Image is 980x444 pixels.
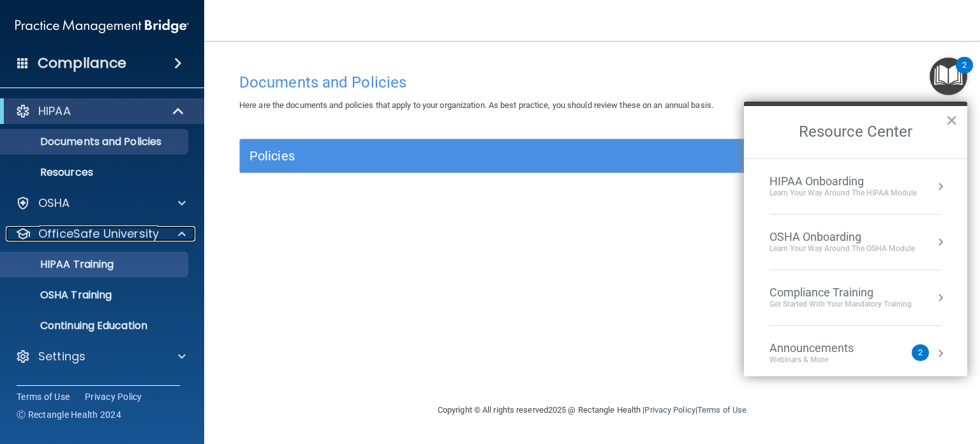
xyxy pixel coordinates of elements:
p: Continuing Education [8,319,182,332]
p: OSHA Training [8,289,112,302]
a: Terms of Use [697,405,746,415]
div: HIPAA Onboarding [769,174,917,188]
a: Privacy Policy [644,405,695,415]
div: Announcements [769,341,879,355]
div: Learn your way around the OSHA module [769,243,915,254]
span: Here are the documents and policies that apply to your organization. As best practice, you should... [239,100,713,110]
button: Open Resource Center, 2 new notifications [930,57,967,95]
p: Resources [8,166,182,179]
p: OfficeSafe University [38,226,159,241]
h4: Documents and Policies [239,74,945,91]
div: Resource Center [744,102,967,376]
a: Terms of Use [17,390,70,403]
a: OfficeSafe University [15,226,186,241]
div: Get Started with your mandatory training [769,299,912,310]
div: Webinars & More [769,355,879,365]
p: OSHA [38,195,70,211]
div: 2 [962,65,967,82]
div: OSHA Onboarding [769,230,915,244]
h5: Policies [249,149,759,163]
a: OSHA [15,195,186,211]
button: Close [946,110,958,130]
h4: Compliance [38,54,126,72]
a: Privacy Policy [85,390,142,403]
p: HIPAA [38,103,71,119]
div: Compliance Training [769,286,912,300]
div: Learn Your Way around the HIPAA module [769,188,917,199]
p: Settings [38,349,85,364]
p: Documents and Policies [8,135,182,148]
a: Policies [249,146,935,166]
a: HIPAA [15,103,185,119]
img: PMB logo [15,13,189,39]
span: Ⓒ Rectangle Health 2024 [17,408,121,421]
h2: Resource Center [744,106,967,158]
a: Settings [15,349,186,364]
p: HIPAA Training [8,258,114,271]
div: Copyright © All rights reserved 2025 @ Rectangle Health | | [359,390,825,431]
